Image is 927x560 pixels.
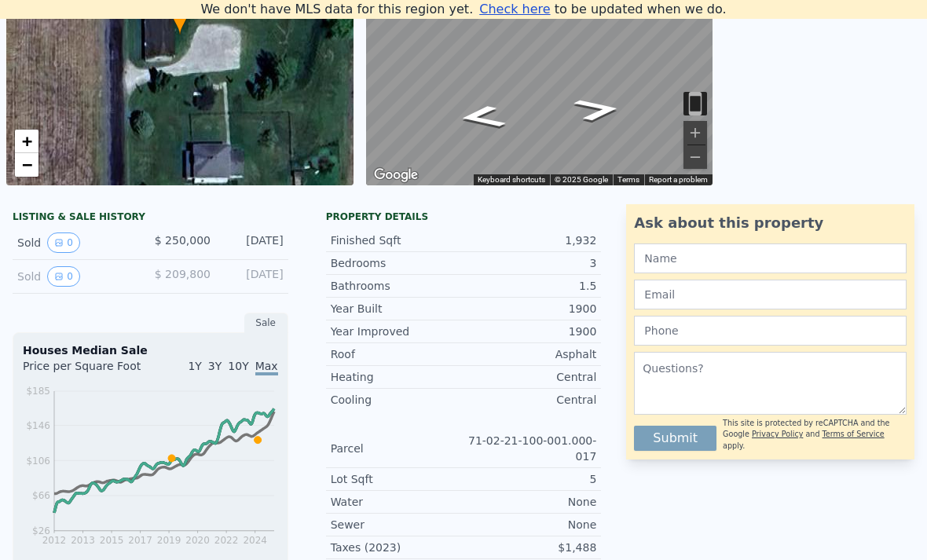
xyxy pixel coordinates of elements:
div: 1900 [463,301,596,317]
span: © 2025 Google [555,175,608,184]
div: Price per Square Foot [23,358,150,383]
button: Zoom in [683,121,707,145]
div: None [463,494,596,510]
div: 1900 [463,324,596,339]
path: Go South, Tamarack Rd [553,92,640,126]
input: Name [634,243,907,273]
span: Check here [479,2,550,16]
div: 3 [463,255,596,271]
span: + [22,131,32,151]
tspan: 2017 [128,535,152,546]
div: LISTING & SALE HISTORY [13,210,288,226]
tspan: 2019 [157,535,181,546]
div: Ask about this property [634,212,907,234]
div: Lot Sqft [331,471,463,487]
tspan: 2012 [42,535,67,546]
div: Finished Sqft [331,232,463,248]
a: Terms of Service [823,430,885,438]
input: Email [634,280,907,309]
div: Year Built [331,301,463,317]
div: [DATE] [223,232,284,253]
button: Zoom out [683,145,707,169]
tspan: $106 [26,456,50,467]
div: Water [331,494,463,510]
a: Privacy Policy [752,430,803,438]
div: None [463,517,596,533]
div: Bathrooms [331,278,463,294]
button: Keyboard shortcuts [478,174,545,185]
a: Open this area in Google Maps (opens a new window) [370,165,422,185]
div: Bedrooms [331,255,463,271]
tspan: $185 [26,386,50,397]
div: • [172,7,188,35]
div: Sold [17,266,137,287]
tspan: 2015 [100,535,124,546]
div: 5 [463,471,596,487]
div: 71-02-21-100-001.000-017 [463,433,596,464]
span: 1Y [188,360,201,372]
span: $ 250,000 [155,234,211,247]
div: Cooling [331,392,463,408]
img: Google [370,165,422,185]
tspan: 2013 [71,535,95,546]
input: Phone [634,316,907,346]
tspan: $26 [32,525,50,536]
div: Sale [244,313,288,333]
div: Year Improved [331,324,463,339]
button: Toggle motion tracking [683,92,707,115]
div: Property details [326,210,602,223]
tspan: 2024 [243,535,267,546]
span: 3Y [208,360,222,372]
a: Zoom in [15,130,38,153]
span: − [22,155,32,174]
div: Sold [17,232,137,253]
div: Central [463,369,596,385]
button: View historical data [47,232,80,253]
tspan: $146 [26,420,50,431]
div: Asphalt [463,346,596,362]
div: Taxes (2023) [331,540,463,555]
button: View historical data [47,266,80,287]
span: Max [255,360,278,375]
a: Zoom out [15,153,38,177]
div: 1.5 [463,278,596,294]
a: Report a problem [649,175,708,184]
span: $ 209,800 [155,268,211,280]
div: This site is protected by reCAPTCHA and the Google and apply. [723,418,907,452]
button: Submit [634,426,716,451]
div: Houses Median Sale [23,342,278,358]
div: $1,488 [463,540,596,555]
div: [DATE] [223,266,284,287]
div: Central [463,392,596,408]
div: 1,932 [463,232,596,248]
div: Heating [331,369,463,385]
div: Parcel [331,441,463,456]
a: Terms (opens in new tab) [617,175,639,184]
tspan: $66 [32,490,50,501]
span: 10Y [228,360,248,372]
tspan: 2022 [214,535,239,546]
div: Sewer [331,517,463,533]
div: Roof [331,346,463,362]
tspan: 2020 [185,535,210,546]
path: Go North, Tamarack Rd [438,100,525,134]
